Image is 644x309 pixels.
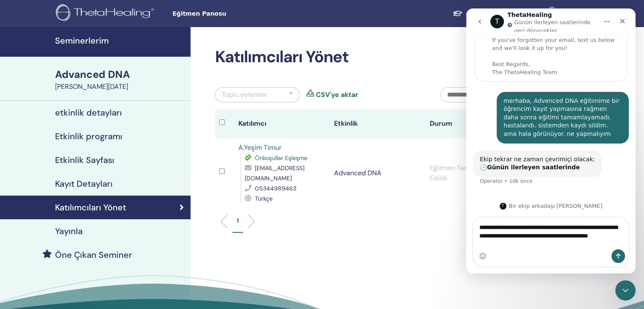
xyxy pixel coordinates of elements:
div: Operator • 1dk önce [14,170,66,175]
td: Advanced DNA [330,138,426,208]
div: Toplu eylemler [222,90,268,100]
div: merhaba, Advenced DNA eğitimime bir öğrencim kayıt yapmasına rağmen daha sonra eğitimi tamamlayam... [30,83,163,135]
th: Katılımcı [234,109,330,138]
div: Advanced DNA [55,67,185,82]
img: logo.png [56,4,157,23]
img: graduation-cap-white.svg [453,10,463,17]
div: Operator diyor ki… [7,142,163,187]
span: Önkoşullar Eşleşme [255,154,307,162]
textarea: Mesaj… [7,210,162,241]
img: default.jpg [545,7,558,20]
a: CSV'ye aktar [316,90,358,100]
h2: Katılımcıları Yönet [215,47,540,67]
a: Advanced DNA[PERSON_NAME][DATE] [50,67,191,92]
span: Eğitmen Panosu [172,9,299,18]
h4: Katılımcıları Yönet [55,202,126,212]
p: 1 [237,216,239,225]
h4: Etkinlik programı [55,131,122,141]
button: Emoji seçici [13,244,20,251]
h4: Kayıt Detayları [55,179,113,189]
b: Günün ilerleyen saatlerinde [21,155,113,162]
iframe: Intercom live chat [615,280,636,301]
div: merhaba, Advenced DNA eğitimime bir öğrencim kayıt yapmasına rağmen daha sonra eğitimi tamamlayam... [37,88,156,130]
div: [PERSON_NAME][DATE] [55,82,185,92]
th: Durum [426,109,521,138]
button: Bir mesaj gönder… [145,241,159,254]
div: Ekip tekrar ne zaman çevrimiçi olacak: 🕒 [14,147,129,163]
h4: Etkinlik Sayfası [55,155,114,165]
a: Öğrenci Kontrol Paneli [446,6,538,22]
h4: Seminerlerim [55,36,185,46]
span: Türkçe [255,195,273,202]
a: A.Yeşim Timur [238,143,282,152]
div: Bir ekip arkadaşı [PERSON_NAME] [8,194,161,201]
th: Etkinlik [330,109,426,138]
div: ZEYNEP diyor ki… [7,83,163,142]
iframe: Intercom live chat [466,8,636,273]
h4: Öne Çıkan Seminer [55,250,132,260]
span: [EMAIL_ADDRESS][DOMAIN_NAME] [245,164,304,182]
h4: etkinlik detayları [55,108,122,118]
span: 05344989463 [255,185,296,192]
div: Profile image for ThetaHealing [33,194,40,201]
h4: Yayınla [55,226,83,236]
div: Ekip tekrar ne zaman çevrimiçi olacak:🕒Günün ilerleyen saatlerindeOperator • 1dk önce [7,142,135,168]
